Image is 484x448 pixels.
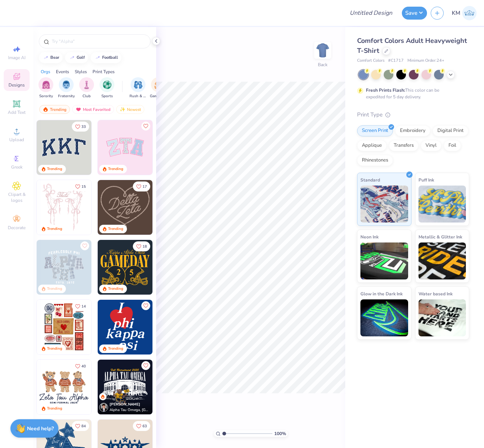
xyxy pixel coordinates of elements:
div: golf [77,55,85,60]
input: Try "Alpha" [51,38,146,45]
div: Newest [116,105,144,114]
button: Like [72,421,89,431]
div: Trending [108,286,123,292]
img: ead2b24a-117b-4488-9b34-c08fd5176a7b [152,180,207,235]
span: Puff Ink [419,176,434,184]
span: Add Text [8,109,26,115]
img: 3b9aba4f-e317-4aa7-a679-c95a879539bd [37,120,91,175]
div: filter for Fraternity [58,77,75,99]
span: Comfort Colors [357,58,384,64]
div: Orgs [41,68,50,75]
div: Trending [47,406,62,411]
span: KM [452,9,460,17]
img: Puff Ink [419,186,466,223]
img: trend_line.gif [95,55,101,60]
img: Game Day Image [154,81,163,89]
img: b8819b5f-dd70-42f8-b218-32dd770f7b03 [98,240,152,295]
span: 17 [142,185,147,189]
img: Club Image [83,81,91,89]
span: Game Day [150,94,167,99]
span: Alpha Tau Omega, [GEOGRAPHIC_DATA] [110,407,149,413]
span: 84 [81,424,86,428]
img: edfb13fc-0e43-44eb-bea2-bf7fc0dd67f9 [91,120,146,175]
span: Sports [101,94,113,99]
span: Image AI [8,55,26,61]
button: filter button [130,77,147,99]
img: 5a4b4175-9e88-49c8-8a23-26d96782ddc6 [37,240,91,295]
img: b0e5e834-c177-467b-9309-b33acdc40f03 [91,300,146,354]
span: [PERSON_NAME] [110,402,140,407]
button: filter button [38,77,53,99]
span: Rush & Bid [130,94,147,99]
img: 12710c6a-dcc0-49ce-8688-7fe8d5f96fe2 [98,180,152,235]
button: Like [141,122,150,130]
img: Sorority Image [42,81,50,89]
span: # C1717 [388,58,404,64]
img: d12c9beb-9502-45c7-ae94-40b97fdd6040 [91,360,146,414]
div: Trending [108,226,123,232]
div: Most Favorited [72,105,114,114]
img: Fraternity Image [62,81,70,89]
img: Back [315,43,330,58]
button: Like [141,301,150,310]
span: 33 [81,125,86,129]
button: filter button [100,77,114,99]
img: trend_line.gif [69,55,75,60]
div: Trending [108,166,123,172]
div: Trending [39,105,70,114]
button: Save [402,7,427,20]
button: Like [80,241,89,250]
span: Metallic & Glitter Ink [419,233,462,241]
div: Print Types [93,68,115,75]
span: Minimum Order: 24 + [407,58,444,64]
div: Applique [357,140,387,151]
img: 8dd0a095-001a-4357-9dc2-290f0919220d [152,300,207,354]
div: Trending [47,166,62,172]
img: Katrina Mae Mijares [462,6,477,20]
span: Greek [11,164,23,170]
span: 63 [142,424,147,428]
div: filter for Rush & Bid [130,77,147,99]
div: Trending [47,226,62,232]
span: 18 [142,245,147,248]
img: f6158eb7-cc5b-49f7-a0db-65a8f5223f4c [98,300,152,354]
div: Vinyl [421,140,441,151]
div: Digital Print [433,125,468,136]
div: Styles [75,68,87,75]
img: Standard [360,186,408,223]
img: 2b704b5a-84f6-4980-8295-53d958423ff9 [152,240,207,295]
button: Like [72,181,89,191]
div: This color can be expedited for 5 day delivery. [366,87,457,100]
div: Screen Print [357,125,393,136]
img: a3be6b59-b000-4a72-aad0-0c575b892a6b [37,360,91,414]
div: Foil [444,140,461,151]
img: trending.gif [43,107,48,112]
button: Like [72,361,89,371]
img: Glow in the Dark Ink [360,299,408,336]
button: Like [141,361,150,370]
div: Trending [108,346,123,352]
div: Back [318,61,327,68]
img: d12a98c7-f0f7-4345-bf3a-b9f1b718b86e [91,180,146,235]
div: Trending [47,346,62,352]
button: filter button [58,77,75,99]
button: Like [72,301,89,311]
img: 9980f5e8-e6a1-4b4a-8839-2b0e9349023c [98,120,152,175]
div: filter for Sports [100,77,114,99]
strong: Need help? [27,425,54,432]
div: Transfers [389,140,419,151]
button: Like [72,122,89,132]
button: filter button [150,77,167,99]
div: Rhinestones [357,155,393,166]
img: Rush & Bid Image [134,81,142,89]
img: Metallic & Glitter Ink [419,242,466,279]
img: most_fav.gif [75,107,81,112]
div: bear [50,55,59,60]
button: Like [133,241,150,251]
span: Neon Ink [360,233,379,241]
div: Print Type [357,111,469,119]
img: 6de2c09e-6ade-4b04-8ea6-6dac27e4729e [37,300,91,354]
button: Like [133,421,150,431]
span: Decorate [8,225,26,231]
button: bear [39,52,63,63]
